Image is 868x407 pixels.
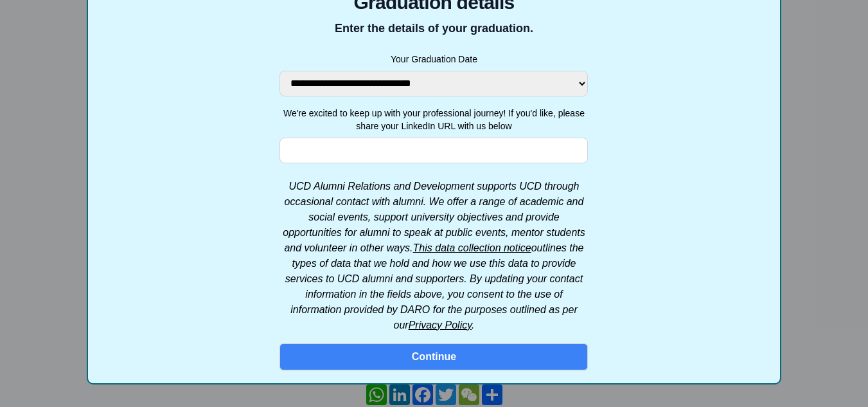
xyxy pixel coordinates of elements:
[409,320,472,330] a: Privacy Policy
[279,343,588,370] button: Continue
[283,181,585,330] em: UCD Alumni Relations and Development supports UCD through occasional contact with alumni. We offe...
[279,19,588,37] p: Enter the details of your graduation.
[279,107,588,132] label: We're excited to keep up with your professional journey! If you'd like, please share your LinkedI...
[279,53,588,66] label: Your Graduation Date
[413,242,531,253] a: This data collection notice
